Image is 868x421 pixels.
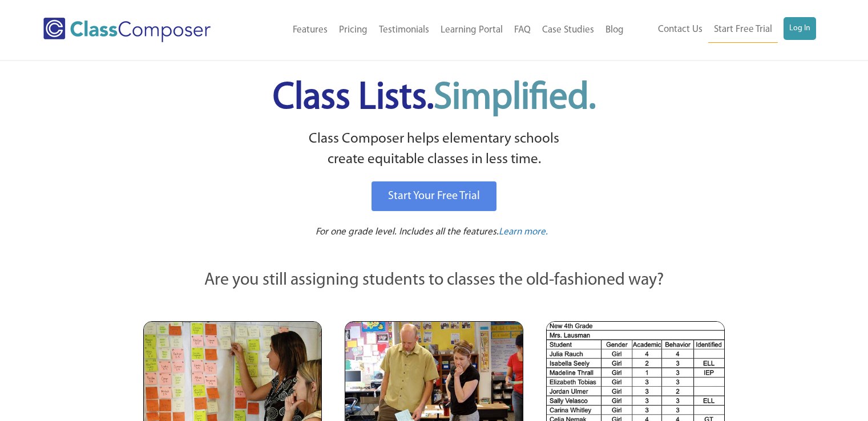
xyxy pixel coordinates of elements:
[43,18,211,42] img: Class Composer
[143,268,725,293] p: Are you still assigning students to classes the old-fashioned way?
[434,80,596,117] span: Simplified.
[536,18,600,43] a: Case Studies
[373,18,435,43] a: Testimonials
[372,181,496,211] a: Start Your Free Trial
[333,18,373,43] a: Pricing
[499,227,548,237] span: Learn more.
[388,191,480,202] span: Start Your Free Trial
[247,18,629,43] nav: Header Menu
[499,225,548,240] a: Learn more.
[508,18,536,43] a: FAQ
[273,80,596,117] span: Class Lists.
[316,227,499,237] span: For one grade level. Includes all the features.
[652,17,708,42] a: Contact Us
[287,18,333,43] a: Features
[142,129,727,171] p: Class Composer helps elementary schools create equitable classes in less time.
[435,18,508,43] a: Learning Portal
[600,18,629,43] a: Blog
[784,17,816,40] a: Log In
[629,17,816,43] nav: Header Menu
[708,17,778,43] a: Start Free Trial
